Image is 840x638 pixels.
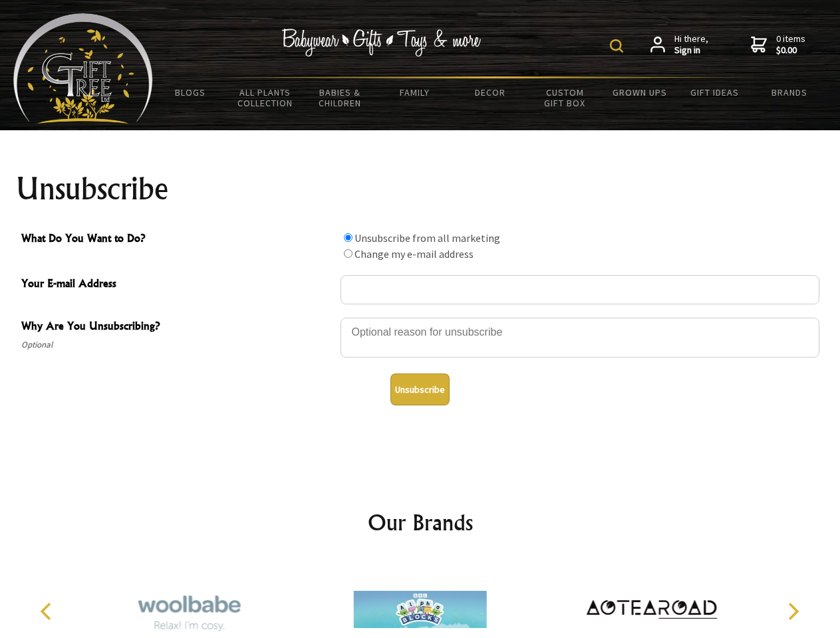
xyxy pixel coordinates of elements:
[650,33,708,56] a: Hi there,Sign in
[752,78,827,106] a: Brands
[21,230,334,249] span: What Do You Want to Do?
[674,33,708,56] span: Hi there,
[610,39,623,53] img: product search
[344,233,352,242] input: What Do You Want to Do?
[13,13,153,124] img: Babyware - Gifts - Toys and more...
[527,78,603,117] a: Custom Gift Box
[776,45,805,56] strong: $0.00
[776,33,805,56] span: 0 items
[677,78,752,106] a: Gift Ideas
[153,78,228,106] a: BLOGS
[778,597,807,626] button: Next
[341,275,819,304] input: Your E-mail Address
[602,78,677,106] a: Grown Ups
[751,33,805,56] a: 0 items$0.00
[303,78,378,117] a: Babies & Children
[452,78,527,106] a: Decor
[21,275,334,294] span: Your E-mail Address
[228,78,303,117] a: All Plants Collection
[674,45,708,56] strong: Sign in
[16,173,825,205] h1: Unsubscribe
[27,506,814,538] h2: Our Brands
[354,231,500,245] label: Unsubscribe from all marketing
[344,249,352,258] input: What Do You Want to Do?
[354,247,474,261] label: Change my e-mail address
[378,78,453,106] a: Family
[21,318,334,337] span: Why Are You Unsubscribing?
[33,597,63,626] button: Previous
[282,29,482,56] img: Babywear - Gifts - Toys & more
[21,337,334,353] span: Optional
[390,373,450,405] button: Unsubscribe
[341,318,819,358] textarea: Why Are You Unsubscribing?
